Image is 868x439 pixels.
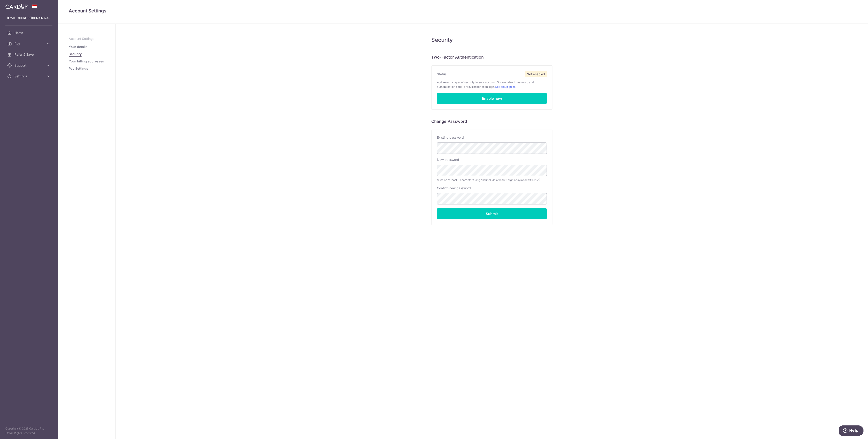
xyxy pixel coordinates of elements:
[69,7,857,14] h4: Account Settings
[431,36,552,44] h5: Security
[437,208,547,219] input: Submit
[431,55,552,60] h6: Two-Factor Authentication
[14,74,44,78] span: Settings
[437,186,471,190] label: Confirm new password
[14,41,44,46] span: Pay
[437,157,459,162] label: New password
[437,93,547,104] a: Enable now
[437,178,547,182] span: Must be at least 8 characters long and include at least 1 digit or symbol (!@#$%^)
[437,72,446,76] label: Status
[839,425,863,437] iframe: Opens a widget where you can find more information
[5,4,28,9] img: CardUp
[14,52,44,57] span: Refer & Save
[10,3,20,7] span: Help
[431,119,552,124] h6: Change Password
[69,52,82,56] a: Security
[437,80,547,89] p: Add an extra layer of security to your account. Once enabled, password and authentication code is...
[14,63,44,68] span: Support
[495,85,516,88] a: See setup guide
[69,36,105,41] p: Account Settings
[7,16,51,20] p: [EMAIL_ADDRESS][DOMAIN_NAME]
[525,71,547,77] span: Not enabled
[14,31,44,35] span: Home
[69,66,88,71] a: Pay Settings
[69,45,87,49] a: Your details
[437,135,464,140] label: Existing password
[69,59,104,64] a: Your billing addresses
